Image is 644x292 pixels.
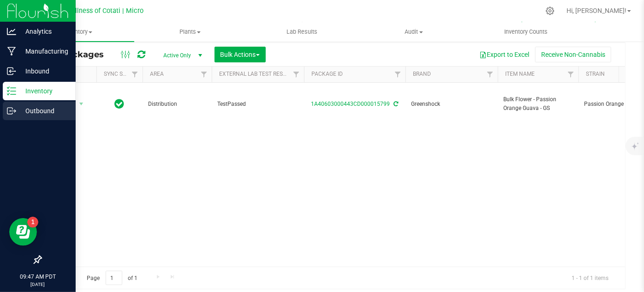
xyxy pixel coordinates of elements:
[274,28,330,36] span: Lab Results
[16,85,72,97] p: Inventory
[150,71,164,77] a: Area
[76,97,87,110] span: select
[470,22,582,42] a: Inventory Counts
[535,47,611,62] button: Receive Non-Cannabis
[22,28,134,36] span: Inventory
[217,100,298,109] span: TestPassed
[566,7,626,14] span: Hi, [PERSON_NAME]!
[483,67,498,82] a: Filter
[7,106,16,116] inline-svg: Outbound
[9,218,37,246] iframe: Resource center
[505,71,535,77] a: Item Name
[390,67,405,82] a: Filter
[134,22,246,42] a: Plants
[503,95,573,113] span: Bulk Flower - Passion Orange Guava - GS
[148,100,206,109] span: Distribution
[413,71,431,77] a: Brand
[311,101,390,107] a: 1A40603000443CD000015799
[492,28,560,36] span: Inventory Counts
[16,46,72,57] p: Manufacturing
[16,26,72,37] p: Analytics
[7,67,16,76] inline-svg: Inbound
[411,100,492,109] span: Greenshock
[197,67,212,82] a: Filter
[106,271,122,285] input: 1
[7,86,16,96] inline-svg: Inventory
[473,47,535,62] button: Export to Excel
[22,22,134,42] a: Inventory
[4,281,72,288] p: [DATE]
[215,47,266,62] button: Bulk Actions
[311,71,343,77] a: Package ID
[586,71,605,77] a: Strain
[7,27,16,36] inline-svg: Analytics
[135,28,246,36] span: Plants
[48,49,113,60] span: All Packages
[289,67,304,82] a: Filter
[563,67,578,82] a: Filter
[393,101,399,107] span: Sync from Compliance System
[27,217,38,228] iframe: Resource center unread badge
[564,271,616,285] span: 1 - 1 of 1 items
[16,66,72,77] p: Inbound
[219,71,292,77] a: External Lab Test Result
[16,105,72,116] p: Outbound
[221,51,260,58] span: Bulk Actions
[544,6,556,15] div: Manage settings
[358,22,470,42] a: Audit
[358,28,470,36] span: Audit
[79,271,145,285] span: Page of 1
[4,273,72,281] p: 09:47 AM PDT
[115,97,125,110] span: In Sync
[45,7,143,15] span: Mercy Wellness of Cotati | Micro
[104,71,139,77] a: Sync Status
[7,47,16,56] inline-svg: Manufacturing
[127,67,143,82] a: Filter
[246,22,358,42] a: Lab Results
